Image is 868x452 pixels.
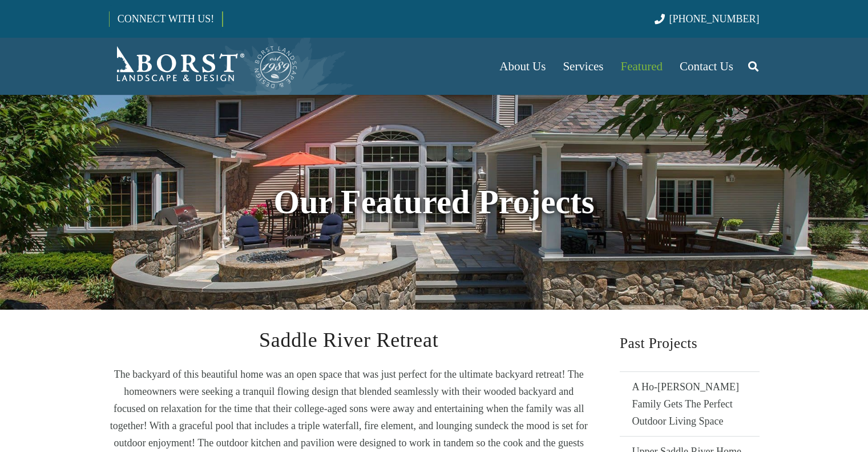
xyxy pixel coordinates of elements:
[655,13,759,25] a: [PHONE_NUMBER]
[742,52,765,81] a: Search
[612,38,671,95] a: Featured
[499,59,546,73] span: About Us
[491,38,554,95] a: About Us
[620,330,760,356] h2: Past Projects
[620,371,760,436] a: A Ho-[PERSON_NAME] Family Gets The Perfect Outdoor Living Space
[110,5,222,33] a: CONNECT WITH US!
[680,59,733,73] span: Contact Us
[669,13,760,25] span: [PHONE_NUMBER]
[554,38,612,95] a: Services
[563,59,603,73] span: Services
[109,330,590,350] h2: Saddle River Retreat
[671,38,742,95] a: Contact Us
[109,43,298,89] a: Borst-Logo
[621,59,663,73] span: Featured
[273,183,594,221] strong: Our Featured Projects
